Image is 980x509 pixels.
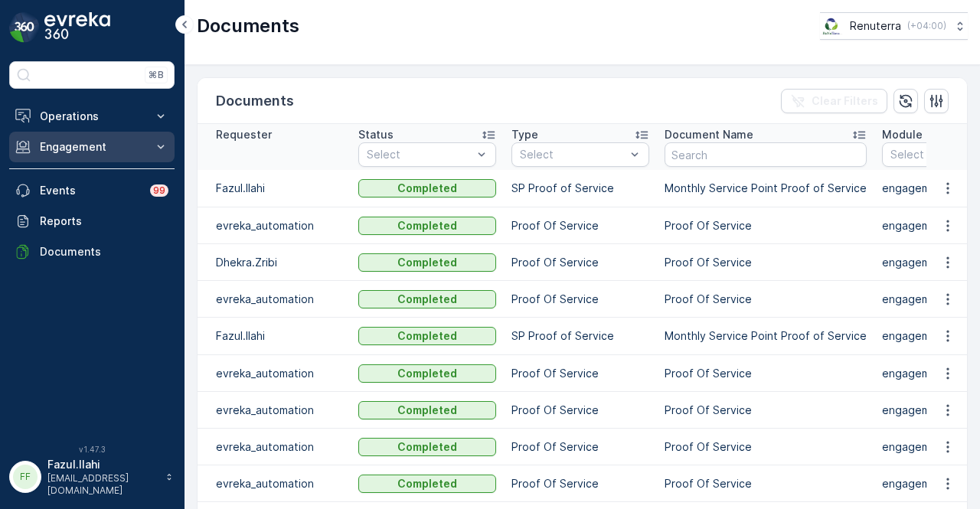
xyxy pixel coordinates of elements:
td: evreka_automation [198,429,351,465]
td: evreka_automation [198,392,351,429]
button: Completed [358,217,496,235]
span: v 1.47.3 [9,445,175,454]
p: Status [358,127,394,142]
p: Documents [40,244,168,259]
img: Screenshot_2024-07-26_at_13.33.01.png [820,18,844,34]
button: FFFazul.Ilahi[EMAIL_ADDRESS][DOMAIN_NAME] [9,457,175,497]
button: Completed [358,475,496,493]
td: evreka_automation [198,281,351,318]
div: FF [13,465,38,489]
td: evreka_automation [198,465,351,502]
img: logo_dark-DEwI_e13.png [44,12,110,43]
button: Clear Filters [781,89,887,113]
p: [EMAIL_ADDRESS][DOMAIN_NAME] [47,472,158,497]
p: Document Name [665,127,753,142]
td: SP Proof of Service [504,170,657,207]
td: SP Proof of Service [504,318,657,355]
p: Completed [397,476,457,491]
input: Search [665,142,867,167]
td: Dhekra.Zribi [198,244,351,281]
td: evreka_automation [198,355,351,392]
td: Proof Of Service [504,281,657,318]
button: Completed [358,290,496,308]
td: Proof Of Service [504,429,657,465]
p: ( +04:00 ) [907,20,946,32]
p: Completed [397,403,457,418]
button: Completed [358,253,496,272]
a: Events99 [9,175,175,206]
button: Completed [358,438,496,456]
button: Completed [358,401,496,419]
p: Documents [216,90,294,112]
p: Completed [397,439,457,455]
td: Fazul.Ilahi [198,170,351,207]
td: Proof Of Service [657,244,874,281]
button: Renuterra(+04:00) [820,12,968,40]
p: Module [882,127,923,142]
p: Completed [397,366,457,381]
td: Proof Of Service [504,355,657,392]
td: Proof Of Service [657,281,874,318]
td: Proof Of Service [657,465,874,502]
button: Operations [9,101,175,132]
p: Events [40,183,141,198]
td: Proof Of Service [657,392,874,429]
p: Completed [397,218,457,233]
p: Completed [397,292,457,307]
button: Completed [358,179,496,197]
p: Select [520,147,626,162]
p: Documents [197,14,299,38]
p: 99 [153,184,165,197]
p: Clear Filters [812,93,878,109]
td: Fazul.Ilahi [198,318,351,355]
td: Proof Of Service [504,465,657,502]
a: Reports [9,206,175,237]
a: Documents [9,237,175,267]
button: Completed [358,364,496,383]
p: Engagement [40,139,144,155]
p: ⌘B [149,69,164,81]
td: Proof Of Service [504,207,657,244]
p: Fazul.Ilahi [47,457,158,472]
td: Proof Of Service [504,392,657,429]
td: Proof Of Service [657,429,874,465]
p: Completed [397,255,457,270]
td: evreka_automation [198,207,351,244]
p: Completed [397,328,457,344]
td: Monthly Service Point Proof of Service [657,318,874,355]
button: Engagement [9,132,175,162]
p: Reports [40,214,168,229]
p: Completed [397,181,457,196]
p: Select [367,147,472,162]
p: Type [511,127,538,142]
p: Operations [40,109,144,124]
img: logo [9,12,40,43]
td: Monthly Service Point Proof of Service [657,170,874,207]
p: Requester [216,127,272,142]
td: Proof Of Service [657,207,874,244]
td: Proof Of Service [504,244,657,281]
p: Renuterra [850,18,901,34]
button: Completed [358,327,496,345]
td: Proof Of Service [657,355,874,392]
